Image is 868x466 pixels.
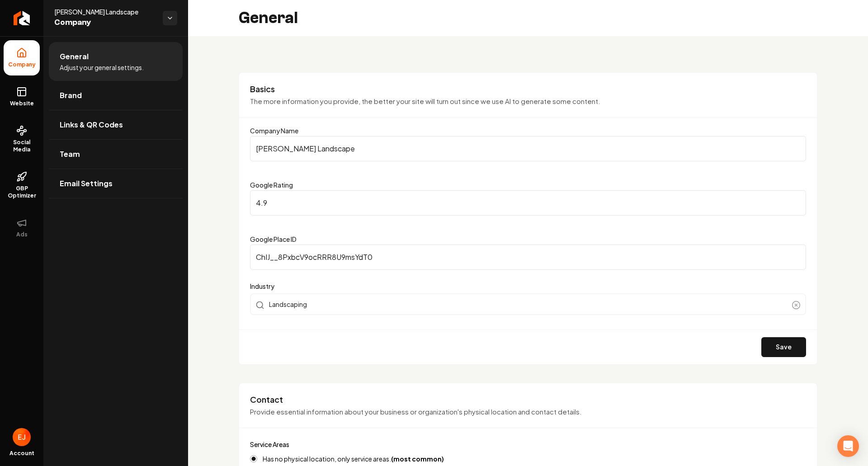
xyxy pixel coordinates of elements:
img: Eduard Joers [13,428,31,446]
a: Team [49,140,183,169]
label: Company Name [250,127,298,135]
span: Team [60,149,80,160]
a: Email Settings [49,169,183,198]
span: Brand [60,90,82,101]
strong: (most common) [391,455,444,463]
div: Open Intercom Messenger [837,435,859,457]
h3: Contact [250,394,806,405]
span: Company [54,16,156,29]
span: Ads [13,231,31,238]
span: Email Settings [60,178,113,189]
input: Company Name [250,136,806,161]
a: Website [4,79,40,114]
button: Ads [4,210,40,245]
a: Brand [49,81,183,110]
img: Rebolt Logo [14,11,30,25]
span: Social Media [4,139,40,153]
button: Open user button [13,428,31,446]
input: Google Rating [250,190,806,216]
label: Google Rating [250,181,293,189]
input: Google Place ID [250,245,806,270]
span: General [60,51,89,62]
span: Account [9,450,34,457]
a: Social Media [4,118,40,160]
span: GBP Optimizer [4,185,40,199]
a: GBP Optimizer [4,164,40,207]
label: Service Areas [250,440,289,448]
label: Google Place ID [250,235,297,243]
span: Adjust your general settings. [60,63,144,72]
p: Provide essential information about your business or organization's physical location and contact... [250,407,806,417]
span: Website [6,100,38,107]
label: Has no physical location, only service areas. [263,456,444,462]
button: Save [761,337,806,357]
p: The more information you provide, the better your site will turn out since we use AI to generate ... [250,96,806,107]
span: Company [5,61,39,68]
span: [PERSON_NAME] Landscape [54,7,156,16]
label: Industry [250,281,806,292]
a: Links & QR Codes [49,110,183,139]
h2: General [239,9,298,27]
h3: Basics [250,84,806,94]
span: Links & QR Codes [60,119,123,130]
